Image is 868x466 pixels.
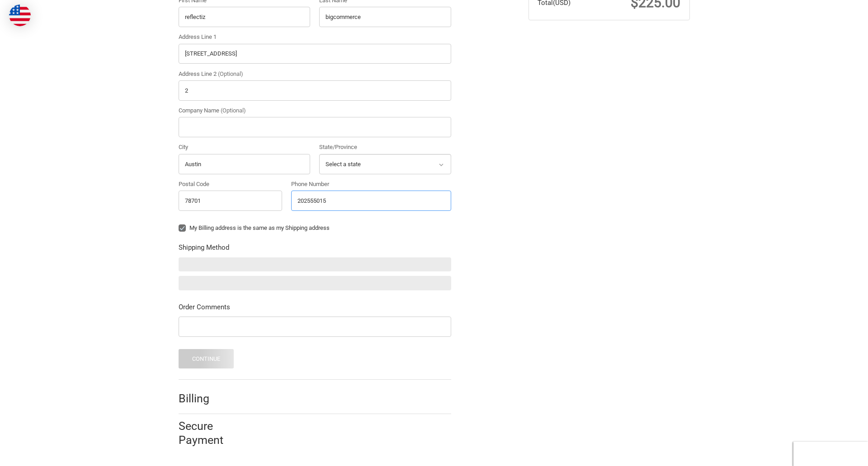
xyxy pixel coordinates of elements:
legend: Order Comments [179,302,230,317]
label: Address Line 1 [179,33,451,42]
label: Address Line 2 [179,70,451,79]
label: Postal Code [179,180,283,189]
img: duty and tax information for United States [9,5,31,26]
label: Company Name [179,106,451,115]
label: Phone Number [291,180,451,189]
legend: Shipping Method [179,242,229,257]
span: Checkout [76,4,104,12]
h2: Secure Payment [179,419,240,447]
button: Continue [179,349,234,368]
label: My Billing address is the same as my Shipping address [179,224,451,232]
h2: Billing [179,391,231,405]
label: City [179,143,311,152]
label: State/Province [319,143,451,152]
small: (Optional) [218,70,243,77]
small: (Optional) [221,107,246,114]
